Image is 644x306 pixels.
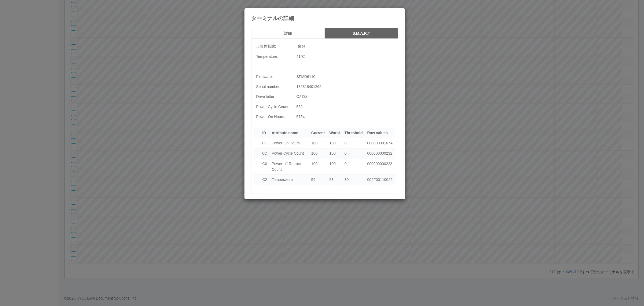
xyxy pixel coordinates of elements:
[269,148,309,159] td: Power Cycle Count
[325,28,398,39] button: S.M.A.R.T
[365,148,395,159] td: 000000000232
[327,128,342,138] th: Worst
[254,92,294,102] td: Drive letter:
[269,128,309,138] th: Attribute name
[365,159,395,175] td: 000000000223
[342,159,365,175] td: 0
[327,159,342,175] td: 100
[327,31,396,35] h5: S.M.A.R.T
[342,175,365,185] td: 30
[254,41,294,51] td: 正常性状態:
[365,138,395,148] td: 00000000167A
[297,54,305,59] span: 41 °C
[260,128,269,138] th: ID
[269,175,309,185] td: Temperature
[297,44,305,48] span: 良好
[254,112,294,122] td: Power-On Hours:
[254,102,294,112] td: Power Cycle Count:
[342,128,365,138] th: Threshold
[327,138,342,148] td: 100
[309,148,327,159] td: 100
[294,72,395,82] td: SFMD6110
[294,82,395,92] td: 182318401265
[309,159,327,175] td: 100
[365,175,395,185] td: 002F00110029
[309,128,327,138] th: Current
[260,159,269,175] td: C0
[342,138,365,148] td: 0
[327,148,342,159] td: 100
[309,175,327,185] td: 59
[254,72,294,82] td: Firmware:
[254,82,294,92] td: Serial number:
[294,102,395,112] td: 562
[327,175,342,185] td: 53
[251,28,325,39] button: 詳細
[269,159,309,175] td: Power-off Retract Count
[294,92,395,102] td: C:\ D:\
[342,148,365,159] td: 0
[260,138,269,148] td: 09
[260,148,269,159] td: 0C
[365,128,395,138] th: Raw values
[251,15,398,21] h4: ターミナルの詳細
[253,31,323,35] h5: 詳細
[294,112,395,122] td: 5754
[269,138,309,148] td: Power-On Hours
[260,175,269,185] td: C2
[309,138,327,148] td: 100
[254,52,294,62] td: Temperature:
